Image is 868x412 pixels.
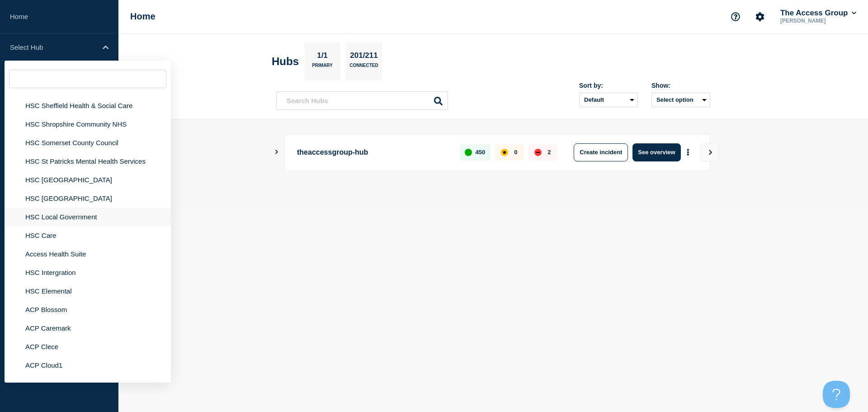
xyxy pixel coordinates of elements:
p: [PERSON_NAME] [778,18,858,24]
button: See overview [632,143,680,161]
li: ACP Clece [5,337,171,356]
button: Select option [651,93,710,107]
button: Account settings [750,7,769,26]
select: Sort by [579,93,638,107]
li: Access Health Suite [5,245,171,263]
li: HSC Sheffield Health & Social Care [5,96,171,115]
p: 201/211 [347,51,381,63]
li: HSC St Patricks Mental Health Services [5,152,171,170]
div: Sort by: [579,82,638,89]
button: Support [726,7,745,26]
li: HSC [GEOGRAPHIC_DATA] [5,170,171,189]
p: 450 [476,149,486,156]
iframe: Help Scout Beacon - Open [823,381,850,408]
p: theaccessgroup-hub [297,143,449,161]
button: The Access Group [778,9,858,18]
p: Connected [349,63,378,72]
li: HSC Local Government [5,208,171,226]
li: HSC Shropshire Community NHS [5,115,171,133]
div: Show: [651,82,710,89]
p: 0 [514,149,517,156]
input: Search Hubs [276,91,448,110]
div: up [465,149,472,156]
p: 2 [547,149,551,156]
li: HSC [GEOGRAPHIC_DATA] [5,189,171,208]
li: ACP Cloud 2 [5,374,171,393]
div: down [534,149,542,156]
button: More actions [682,144,694,161]
div: affected [501,149,508,156]
button: Create incident [574,143,628,161]
p: Primary [312,63,333,72]
li: HSC Intergration [5,263,171,282]
li: HSC Care [5,226,171,245]
p: Select Hub [10,43,97,51]
h2: Hubs [272,55,299,68]
li: HSC Somerset County Council [5,133,171,152]
li: ACP Caremark [5,319,171,337]
li: HSC Elemental [5,282,171,300]
li: ACP Blossom [5,300,171,319]
button: View [701,143,719,161]
li: ACP Cloud1 [5,356,171,374]
button: Show Connected Hubs [274,149,279,156]
h1: Home [130,11,156,22]
p: 1/1 [314,51,331,63]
